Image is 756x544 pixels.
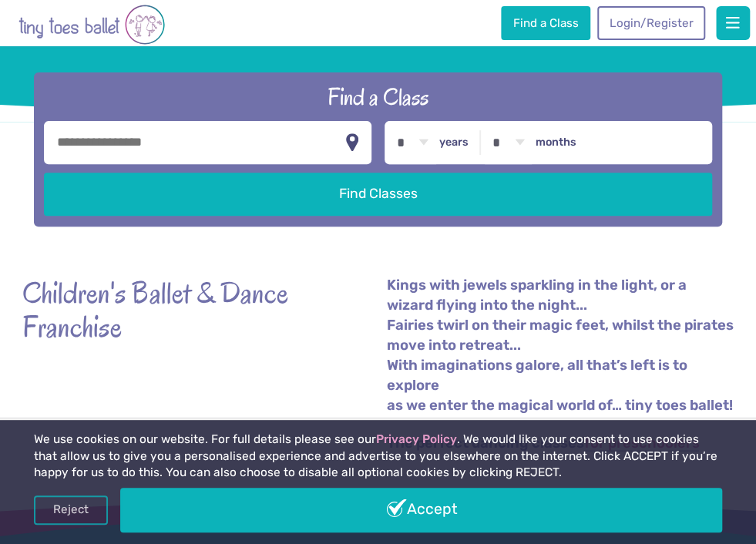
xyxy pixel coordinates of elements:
[44,173,712,216] button: Find Classes
[44,82,712,112] h2: Find a Class
[18,3,165,46] img: tiny toes ballet
[386,276,733,415] p: Kings with jewels sparkling in the light, or a wizard flying into the night... Fairies twirl on t...
[120,488,723,532] a: Accept
[34,495,108,525] a: Reject
[439,136,469,149] label: years
[501,6,590,40] a: Find a Class
[34,432,723,482] p: We use cookies on our website. For full details please see our . We would like your consent to us...
[535,136,576,149] label: months
[597,6,705,40] a: Login/Register
[376,432,457,446] a: Privacy Policy
[22,276,300,344] strong: Children's Ballet & Dance Franchise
